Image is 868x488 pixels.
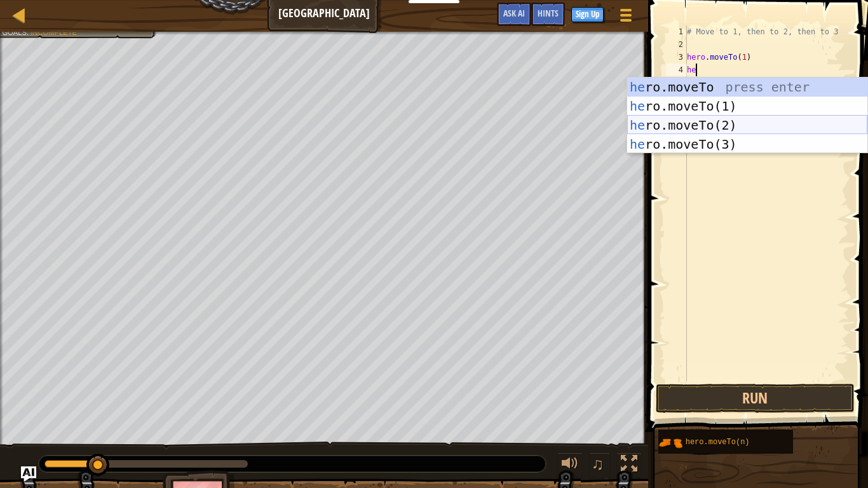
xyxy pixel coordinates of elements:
[666,25,687,38] div: 1
[686,438,750,447] span: hero.moveTo(n)
[571,7,604,22] button: Sign Up
[666,64,687,76] div: 4
[658,431,682,455] img: portrait.png
[616,452,642,478] button: Toggle fullscreen
[557,452,583,478] button: Adjust volume
[666,76,687,89] div: 5
[538,7,559,19] span: Hints
[656,384,854,413] button: Run
[589,452,611,478] button: ♫
[666,51,687,64] div: 3
[503,7,525,19] span: Ask AI
[610,3,642,32] button: Show game menu
[666,38,687,51] div: 2
[592,454,604,473] span: ♫
[497,3,531,26] button: Ask AI
[21,466,36,482] button: Ask AI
